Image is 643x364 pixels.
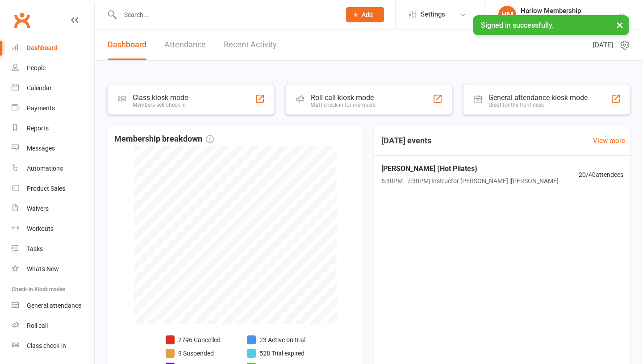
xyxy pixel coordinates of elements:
div: What's New [27,265,59,272]
a: What's New [12,259,94,279]
div: Harlow Hot Yoga, Pilates and Barre [521,15,618,23]
a: Roll call [12,316,94,336]
div: Payments [27,105,55,112]
a: Tasks [12,239,94,259]
a: Attendance [164,29,206,60]
span: [PERSON_NAME] (Hot Pilates) [381,163,559,175]
input: Search... [117,8,334,21]
span: Signed in successfully. [481,21,554,29]
a: Dashboard [12,38,94,58]
a: Waivers [12,199,94,219]
div: General attendance kiosk mode [489,93,588,102]
span: Add [362,11,373,18]
a: Workouts [12,219,94,239]
div: Messages [27,145,55,152]
div: People [27,64,46,71]
a: Recent Activity [224,29,277,60]
button: Add [346,7,384,22]
div: Class kiosk mode [133,93,188,102]
span: [DATE] [593,40,613,50]
a: General attendance kiosk mode [12,296,94,316]
a: Payments [12,98,94,118]
a: Clubworx [11,9,33,31]
li: 23 Active on trial [247,335,305,345]
span: 20 / 40 attendees [579,170,623,180]
div: Roll call kiosk mode [311,93,376,102]
a: View more [593,135,625,146]
a: Reports [12,118,94,138]
a: Class kiosk mode [12,336,94,356]
div: Waivers [27,205,49,212]
a: Messages [12,138,94,159]
div: Class check-in [27,342,66,349]
div: Reports [27,125,49,132]
div: Staff check-in for members [311,102,376,108]
div: Workouts [27,225,54,232]
a: Dashboard [108,29,146,60]
a: Calendar [12,78,94,98]
div: Tasks [27,245,43,252]
span: 6:30PM - 7:30PM | Instructor [PERSON_NAME] | [PERSON_NAME] [381,176,559,186]
h3: [DATE] events [374,133,438,149]
div: HM [498,6,516,24]
li: 528 Trial expired [247,348,305,358]
a: Product Sales [12,179,94,199]
a: Automations [12,159,94,179]
a: People [12,58,94,78]
div: Great for the front desk [489,102,588,108]
div: General attendance [27,302,81,309]
li: 9 Suspended [166,348,233,358]
li: 2796 Cancelled [166,335,233,345]
div: Members self check-in [133,102,188,108]
div: Automations [27,165,63,172]
div: Calendar [27,84,52,92]
div: Product Sales [27,185,65,192]
span: Membership breakdown [114,133,214,146]
button: × [612,15,628,34]
span: Settings [421,4,445,25]
div: Dashboard [27,44,58,51]
div: Harlow Membership [521,7,618,15]
div: Roll call [27,322,48,329]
